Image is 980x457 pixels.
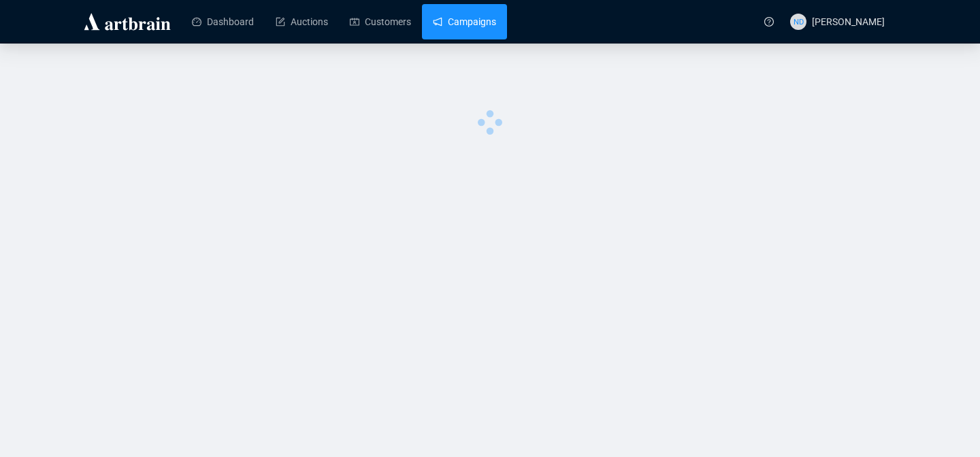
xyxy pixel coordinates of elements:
img: logo [82,11,173,33]
span: question-circle [764,17,774,27]
a: Auctions [276,4,328,39]
a: Campaigns [433,4,496,39]
span: ND [793,16,803,28]
a: Customers [350,4,411,39]
span: [PERSON_NAME] [812,16,885,27]
a: Dashboard [192,4,254,39]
